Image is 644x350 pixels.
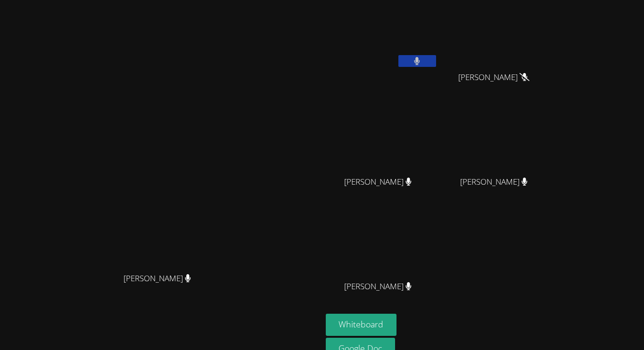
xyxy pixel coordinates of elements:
[344,175,412,189] span: [PERSON_NAME]
[458,71,529,84] span: [PERSON_NAME]
[326,314,397,336] button: Whiteboard
[460,175,528,189] span: [PERSON_NAME]
[124,272,191,285] span: [PERSON_NAME]
[344,280,412,293] span: [PERSON_NAME]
